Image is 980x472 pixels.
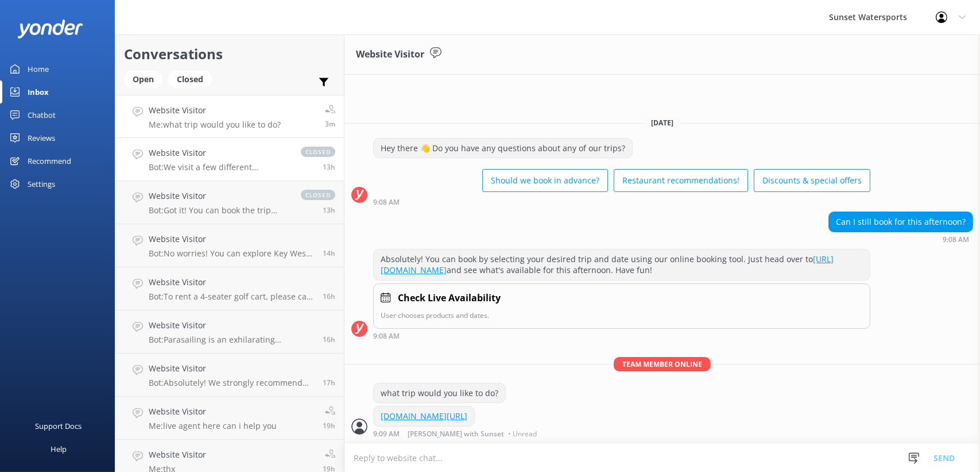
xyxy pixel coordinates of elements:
[828,235,973,243] div: Sep 16 2025 08:08am (UTC -05:00) America/Cancun
[149,378,314,388] p: Bot: Absolutely! We strongly recommend booking in advance since our tours tend to sell out, espec...
[323,335,335,344] span: Sep 15 2025 03:24pm (UTC -05:00) America/Cancun
[115,354,344,397] a: Website VisitorBot:Absolutely! We strongly recommend booking in advance since our tours tend to s...
[323,205,335,215] span: Sep 15 2025 06:21pm (UTC -05:00) America/Cancun
[754,169,870,192] button: Discounts & special offers
[373,199,400,206] strong: 9:08 AM
[168,71,212,88] div: Closed
[381,410,467,421] a: [DOMAIN_NAME][URL]
[28,172,55,195] div: Settings
[115,397,344,440] a: Website VisitorMe:live agent here can i help you19h
[323,162,335,172] span: Sep 15 2025 06:32pm (UTC -05:00) America/Cancun
[374,383,505,403] div: what trip would you like to do?
[644,118,680,128] span: [DATE]
[115,181,344,224] a: Website VisitorBot:Got it! You can book the trip directly for them using our online booking syste...
[149,104,281,117] h4: Website Visitor
[149,421,277,431] p: Me: live agent here can i help you
[373,198,870,206] div: Sep 16 2025 08:08am (UTC -05:00) America/Cancun
[373,332,870,340] div: Sep 16 2025 08:08am (UTC -05:00) America/Cancun
[17,20,83,39] img: yonder-white-logo.png
[149,248,314,259] p: Bot: No worries! You can explore Key West in style with our 6-passenger EZ-Go golf carts. To lear...
[373,431,400,438] strong: 9:09 AM
[168,72,218,85] a: Closed
[301,147,335,157] span: closed
[149,190,289,202] h4: Website Visitor
[124,72,168,85] a: Open
[323,421,335,431] span: Sep 15 2025 12:41pm (UTC -05:00) America/Cancun
[149,276,314,289] h4: Website Visitor
[149,120,281,130] p: Me: what trip would you like to do?
[36,415,82,438] div: Support Docs
[381,254,834,276] a: [URL][DOMAIN_NAME]
[28,149,71,172] div: Recommend
[149,233,314,245] h4: Website Visitor
[323,378,335,387] span: Sep 15 2025 02:31pm (UTC -05:00) America/Cancun
[381,310,863,321] p: User chooses products and dates.
[28,103,56,126] div: Chatbot
[374,139,632,158] div: Hey there 👋 Do you have any questions about any of our trips?
[149,319,314,332] h4: Website Visitor
[149,162,289,172] p: Bot: We visit a few different sandbars, including the one with the swing! Our sandbar charters la...
[149,448,206,461] h4: Website Visitor
[149,335,314,345] p: Bot: Parasailing is an exhilarating experience where you'll soar up to 300 feet in the air, enjoy...
[149,362,314,375] h4: Website Visitor
[829,212,973,232] div: Can I still book for this afternoon?
[149,405,277,418] h4: Website Visitor
[149,147,289,159] h4: Website Visitor
[115,224,344,267] a: Website VisitorBot:No worries! You can explore Key West in style with our 6-passenger EZ-Go golf ...
[408,431,504,438] span: [PERSON_NAME] with Sunset
[115,267,344,310] a: Website VisitorBot:To rent a 4-seater golf cart, please call our office at [PHONE_NUMBER]. They'l...
[614,169,748,192] button: Restaurant recommendations!
[374,250,870,280] div: Absolutely! You can book by selecting your desired trip and date using our online booking tool. J...
[124,71,162,88] div: Open
[28,80,49,103] div: Inbox
[51,438,67,461] div: Help
[325,119,335,129] span: Sep 16 2025 08:09am (UTC -05:00) America/Cancun
[943,236,969,243] strong: 9:08 AM
[301,190,335,200] span: closed
[482,169,608,192] button: Should we book in advance?
[323,291,335,301] span: Sep 15 2025 03:32pm (UTC -05:00) America/Cancun
[373,429,540,438] div: Sep 16 2025 08:09am (UTC -05:00) America/Cancun
[149,205,289,216] p: Bot: Got it! You can book the trip directly for them using our online booking system here: [URL][...
[28,57,49,80] div: Home
[149,291,314,302] p: Bot: To rent a 4-seater golf cart, please call our office at [PHONE_NUMBER]. They'll help you wit...
[115,138,344,181] a: Website VisitorBot:We visit a few different sandbars, including the one with the swing! Our sandb...
[614,357,711,371] span: Team member online
[124,43,335,65] h2: Conversations
[508,431,537,438] span: • Unread
[373,333,400,340] strong: 9:08 AM
[115,310,344,354] a: Website VisitorBot:Parasailing is an exhilarating experience where you'll soar up to 300 feet in ...
[356,47,424,62] h3: Website Visitor
[115,95,344,138] a: Website VisitorMe:what trip would you like to do?3m
[323,248,335,258] span: Sep 15 2025 06:01pm (UTC -05:00) America/Cancun
[398,291,501,306] h4: Check Live Availability
[28,126,55,149] div: Reviews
